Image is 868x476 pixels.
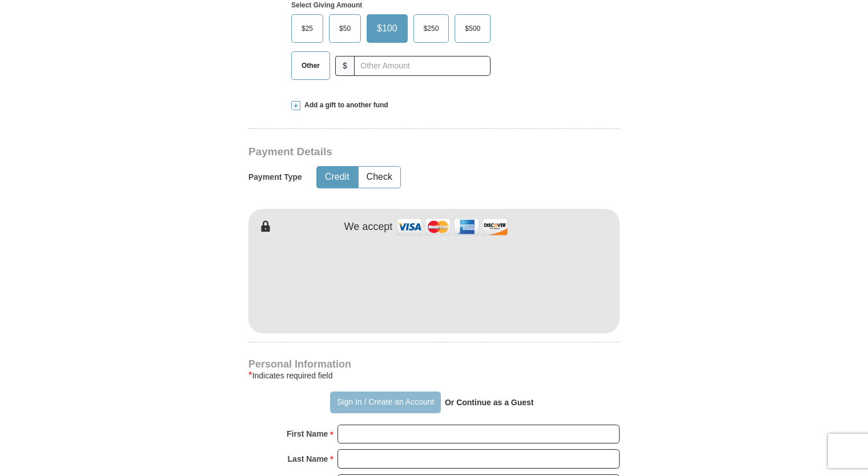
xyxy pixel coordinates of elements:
[287,426,328,442] strong: First Name
[371,20,403,37] span: $100
[248,369,620,382] div: Indicates required field
[333,20,356,37] span: $50
[445,398,534,407] strong: Or Continue as a Guest
[344,221,393,233] h4: We accept
[300,100,388,110] span: Add a gift to another fund
[248,360,620,369] h4: Personal Information
[296,20,319,37] span: $25
[459,20,486,37] span: $500
[354,56,491,76] input: Other Amount
[418,20,445,37] span: $250
[288,451,328,467] strong: Last Name
[317,167,357,188] button: Credit
[335,56,355,76] span: $
[248,172,302,182] h5: Payment Type
[330,392,440,413] button: Sign In / Create an Account
[296,57,325,74] span: Other
[359,167,400,188] button: Check
[248,146,540,159] h3: Payment Details
[395,215,509,239] img: credit cards accepted
[291,1,362,9] strong: Select Giving Amount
